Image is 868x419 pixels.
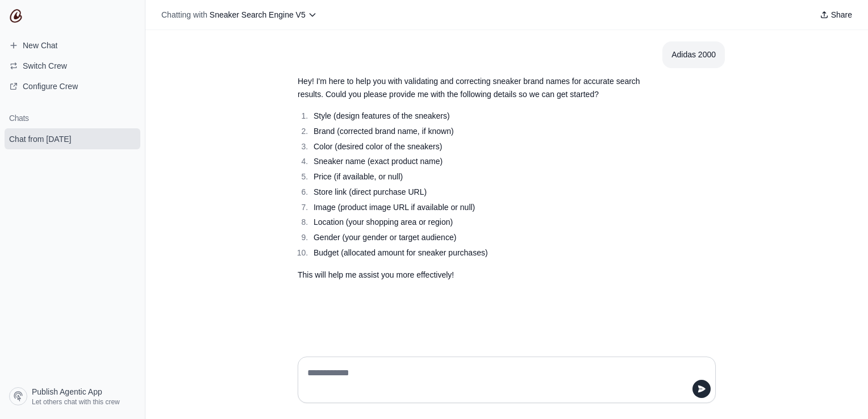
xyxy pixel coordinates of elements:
li: Location (your shopping area or region) [310,216,661,229]
p: Hey! I'm here to help you with validating and correcting sneaker brand names for accurate search ... [298,75,661,101]
li: Color (desired color of the sneakers) [310,140,661,153]
button: Switch Crew [5,57,140,75]
span: Sneaker Search Engine V5 [210,10,306,19]
div: Adidas 2000 [671,48,716,61]
li: Store link (direct purchase URL) [310,186,661,199]
span: Publish Agentic App [32,386,102,397]
a: Chat from [DATE] [5,128,140,149]
span: Configure Crew [23,81,78,92]
section: User message [662,41,725,68]
a: New Chat [5,36,140,55]
li: Style (design features of the sneakers) [310,110,661,123]
li: Gender (your gender or target audience) [310,231,661,244]
a: Configure Crew [5,77,140,95]
button: Chatting with Sneaker Search Engine V5 [157,7,322,23]
li: Price (if available, or null) [310,170,661,183]
span: Switch Crew [23,60,67,72]
section: Response [289,68,670,288]
li: Budget (allocated amount for sneaker purchases) [310,246,661,259]
img: CrewAI Logo [9,9,23,23]
a: Publish Agentic App Let others chat with this crew [5,383,140,410]
span: Chat from [DATE] [9,133,71,145]
span: Share [831,9,852,20]
button: Share [815,7,857,23]
span: Chatting with [161,9,207,20]
li: Image (product image URL if available or null) [310,201,661,214]
p: This will help me assist you more effectively! [298,269,661,282]
li: Brand (corrected brand name, if known) [310,125,661,138]
li: Sneaker name (exact product name) [310,155,661,168]
span: New Chat [23,40,57,51]
span: Let others chat with this crew [32,397,120,407]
